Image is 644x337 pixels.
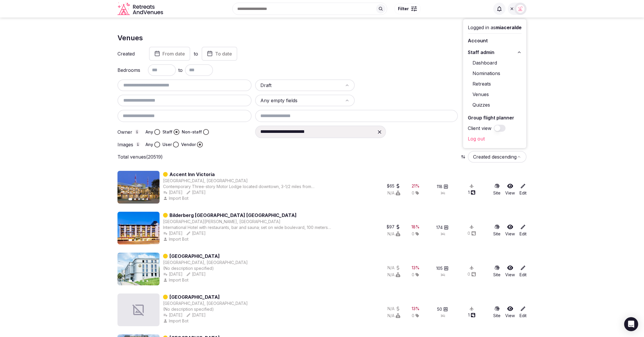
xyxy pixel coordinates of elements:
div: 18 % [411,224,420,230]
button: Site [493,183,501,196]
svg: Retreats and Venues company logo [117,2,164,15]
button: $65 [387,183,400,189]
button: 50 [437,306,448,312]
a: Edit [520,224,527,237]
button: N/A [387,306,400,312]
span: Filter [398,6,409,12]
a: Edit [520,183,527,196]
label: Any [146,129,153,135]
a: Site [493,265,501,278]
button: 13% [412,265,420,271]
img: Featured image for B&B Hotel Chemnitz [117,253,160,285]
button: [DATE] [163,312,183,318]
label: Vendor [181,142,196,147]
a: Dashboard [468,58,522,67]
div: [DATE] [163,190,183,195]
button: Images [136,142,140,147]
label: Images [117,142,141,147]
span: miaceralde [496,25,522,30]
a: View [505,183,515,196]
button: 1 [468,190,475,195]
label: Bedrooms [117,68,141,72]
a: Edit [520,265,527,278]
button: N/A [387,272,400,278]
div: 13 % [412,306,420,312]
span: 105 [436,265,443,271]
label: Staff [162,129,172,135]
a: Visit the homepage [117,2,164,15]
img: miaceralde [516,5,524,13]
button: Go to slide 4 [142,198,144,200]
div: 21 % [412,183,420,189]
button: Import Bot [163,277,190,283]
button: Go to slide 3 [138,239,140,241]
button: [DATE] [186,190,206,195]
div: [GEOGRAPHIC_DATA], [GEOGRAPHIC_DATA] [163,260,248,265]
a: [GEOGRAPHIC_DATA] [169,293,220,300]
button: Import Bot [163,318,190,324]
span: To date [215,51,232,57]
button: N/A [387,313,400,319]
div: Import Bot [163,195,190,201]
a: Site [493,224,501,237]
button: Go to slide 2 [134,280,136,282]
a: Accent Inn Victoria [169,171,215,178]
button: Go to slide 3 [138,198,140,200]
div: [GEOGRAPHIC_DATA], [GEOGRAPHIC_DATA] [163,300,248,306]
button: Go to slide 5 [146,198,148,200]
button: 21% [412,183,420,189]
a: Account [468,36,522,45]
button: N/A [387,265,400,271]
div: [DATE] [186,230,206,236]
a: View [505,265,515,278]
div: Contemporary Three-story Motor Lodge located downtown, 3-1/2 miles from [GEOGRAPHIC_DATA]. [163,184,334,190]
button: 0 [468,230,476,236]
button: 1 [468,312,475,318]
div: N/A [387,190,400,196]
a: [GEOGRAPHIC_DATA] [169,253,220,260]
div: Logged in as [468,24,522,31]
div: [DATE] [186,271,206,277]
button: Go to slide 2 [134,198,136,200]
button: N/A [387,231,400,237]
button: Go to slide 2 [134,239,136,241]
button: 174 [436,225,449,230]
button: Go to slide 5 [146,280,148,282]
button: [GEOGRAPHIC_DATA][PERSON_NAME], [GEOGRAPHIC_DATA] [163,219,281,225]
button: 105 [436,265,449,271]
div: (No description specified) [163,306,248,312]
button: Go to slide 3 [138,280,140,282]
button: Go to slide 1 [129,280,132,282]
button: Filter [394,3,421,14]
button: From date [149,47,190,61]
div: 0 [468,271,476,277]
button: Go to slide 4 [142,280,144,282]
a: Venues [468,90,522,99]
div: [DATE] [163,230,183,236]
button: Import Bot [163,236,190,242]
span: 0 [412,190,414,196]
button: $97 [387,224,400,230]
img: Featured image for Bilderberg Europa Hotel Scheveningen [117,212,160,244]
span: 0 [412,313,414,319]
button: Go to slide 4 [142,239,144,241]
p: Total venues (20519) [117,154,163,160]
button: Go to slide 1 [129,198,132,200]
label: Client view [468,125,491,132]
button: To date [202,47,237,61]
h1: Venues [117,33,143,43]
